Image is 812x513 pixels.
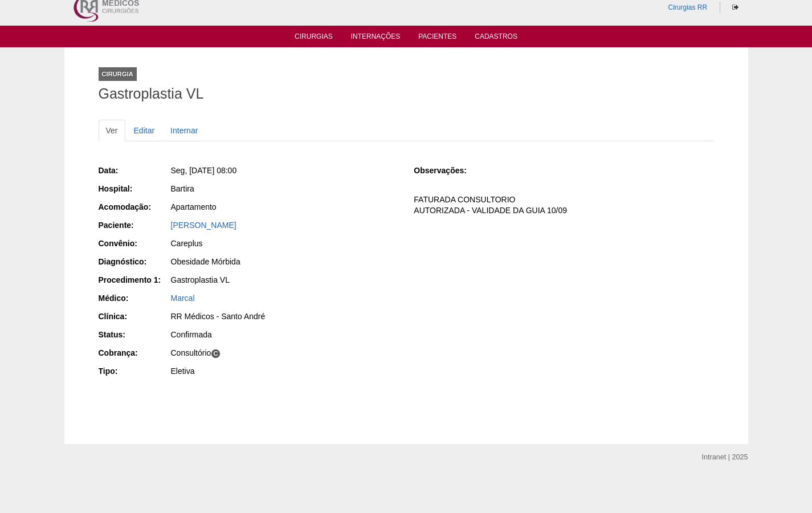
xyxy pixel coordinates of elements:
div: Convênio: [99,238,170,249]
a: [PERSON_NAME] [171,221,236,230]
div: Paciente: [99,219,170,231]
div: Cobrança: [99,347,170,359]
div: Gastroplastia VL [171,274,398,286]
a: Pacientes [418,32,456,44]
div: Diagnóstico: [99,256,170,267]
div: RR Médicos - Santo André [171,311,398,322]
div: Obesidade Mórbida [171,256,398,267]
p: FATURADA CONSULTORIO AUTORIZADA - VALIDADE DA GUIA 10/09 [414,194,713,216]
div: Careplus [171,238,398,249]
div: Consultório [171,347,398,359]
div: Médico: [99,292,170,304]
div: Status: [99,329,170,340]
a: Ver [99,120,125,141]
div: Observações: [414,165,485,176]
div: Confirmada [171,329,398,340]
div: Intranet | 2025 [702,451,748,463]
div: Clínica: [99,311,170,322]
div: Eletiva [171,365,398,377]
div: Tipo: [99,365,170,377]
i: Sair [732,4,738,11]
a: Cirurgias RR [668,3,707,11]
div: Apartamento [171,201,398,213]
div: Data: [99,165,170,176]
div: Acomodação: [99,201,170,213]
div: Bartira [171,183,398,194]
div: Cirurgia [99,67,137,81]
div: Hospital: [99,183,170,194]
a: Editar [127,120,162,141]
a: Marcal [171,294,195,303]
a: Internações [351,32,401,44]
div: Procedimento 1: [99,274,170,286]
span: C [211,349,221,359]
a: Cadastros [475,32,517,44]
a: Cirurgias [295,32,333,44]
a: Internar [163,120,205,141]
span: Seg, [DATE] 08:00 [171,166,237,175]
h1: Gastroplastia VL [99,87,714,101]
